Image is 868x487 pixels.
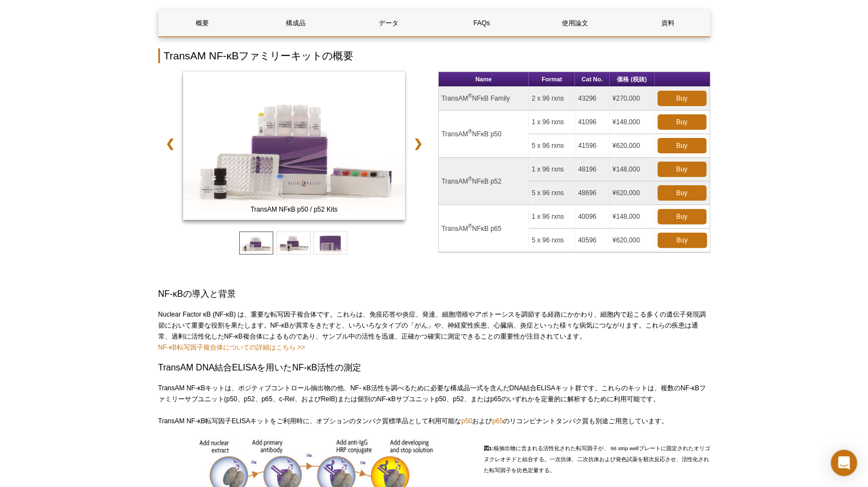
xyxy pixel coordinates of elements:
td: 5 x 96 rxns [529,134,575,158]
a: p50 [461,416,472,427]
strong: 図1: [483,445,494,451]
td: 5 x 96 rxns [529,229,575,252]
a: TransAM NFκB p50 / p52 Kits [183,71,406,223]
td: TransAM NFκB p50 [439,110,529,158]
td: ¥620,000 [610,181,655,205]
td: 5 x 96 rxns [529,181,575,205]
td: 1 x 96 rxns [529,110,575,134]
td: 40096 [575,205,609,229]
td: 43296 [575,87,609,110]
td: 41096 [575,110,609,134]
a: p65 [492,416,503,427]
a: 概要 [159,10,246,36]
th: Cat No. [575,72,609,87]
a: ❮ [158,131,182,156]
td: ¥148,000 [610,205,655,229]
h3: NF-κBの導入と背景 [158,287,710,301]
a: Buy [657,209,706,224]
td: 48696 [575,181,609,205]
div: Open Intercom Messenger [831,450,857,476]
td: 1 x 96 rxns [529,158,575,181]
td: ¥620,000 [610,229,655,252]
td: ¥148,000 [610,110,655,134]
div: TransAM NF-κBキットは、ポジティブコントロール抽出物の他、NF- κB活性を調べるために必要な構成品一式を含んだDNA結合ELISAキット群です。これらのキットは、複数のNF-κBフ... [158,383,710,405]
td: 41596 [575,134,609,158]
td: ¥620,000 [610,134,655,158]
th: 価格 (税抜) [610,72,655,87]
span: TransAM NFκB p50 / p52 Kits [185,204,403,215]
a: Buy [657,162,706,177]
td: TransAM NFκB p52 [439,158,529,205]
td: TransAM NFκB Family [439,87,529,110]
a: Buy [657,185,706,201]
th: Name [439,72,529,87]
td: 40596 [575,229,609,252]
sup: ® [468,223,472,229]
td: 2 x 96 rxns [529,87,575,110]
a: Buy [657,91,706,106]
div: TransAM NF-κB転写因子ELISAキットをご利用時に、オプションのタンパク質標準品として利用可能な および のリコンビナントタンパク質も別途ご用意しています。 [158,416,710,427]
a: Buy [657,233,707,248]
a: Buy [657,114,706,130]
p: 核抽出物に含まれる活性化された転写因子が、 96 strip wellプレートに固定されたオリゴヌクレオチドと結合する。一次抗体、二次抗体および発色試薬を順次反応させ、活性化された転写因子を比色... [483,438,710,484]
th: Format [529,72,575,87]
sup: ® [468,129,472,135]
img: TransAM NFκB p50 / p52 Kits [183,71,406,220]
a: FAQs [438,10,525,36]
td: 48196 [575,158,609,181]
td: ¥148,000 [610,158,655,181]
a: 資料 [624,10,711,36]
td: ¥270,000 [610,87,655,110]
h2: TransAM NF-κBファミリーキットの概要 [158,48,710,63]
a: NF-κB転写因子複合体についての詳細はこちら >> [158,342,305,353]
div: Nuclear Factor κB (NF-κB) は、重要な転写因子複合体です。これらは、免疫応答や炎症、発達、細胞増殖やアポトーシスを調節する経路にかかわり、細胞内で起こる多くの遺伝子発現調... [158,309,710,342]
h3: TransAM DNA結合ELISAを用いたNF-κB活性の測定 [158,361,710,374]
a: データ [345,10,432,36]
sup: ® [468,93,472,99]
a: Buy [657,138,706,153]
a: 構成品 [252,10,339,36]
a: ❯ [406,131,430,156]
td: TransAM NFκB p65 [439,205,529,252]
a: 使用論文 [531,10,618,36]
td: 1 x 96 rxns [529,205,575,229]
sup: ® [468,176,472,182]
